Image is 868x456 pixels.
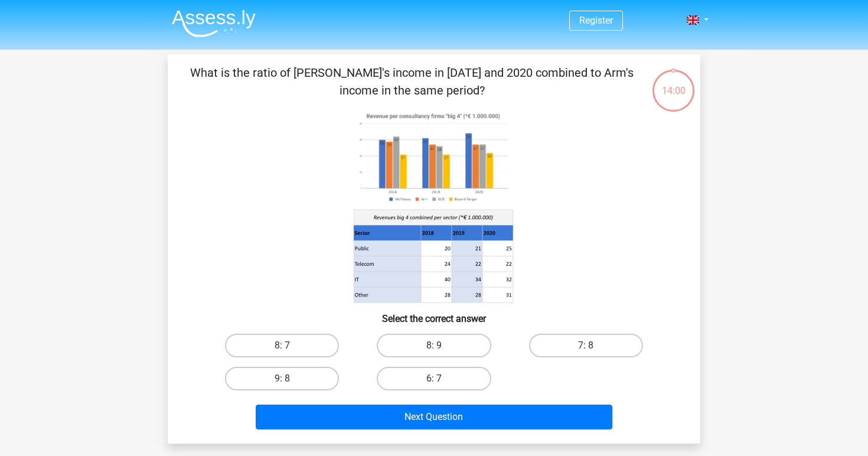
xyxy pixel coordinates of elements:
[529,334,643,357] label: 7: 8
[172,9,256,37] img: Assessly
[651,69,696,98] div: 14:00
[187,64,637,99] p: What is the ratio of [PERSON_NAME]'s income in [DATE] and 2020 combined to Arm's income in the sa...
[225,334,339,357] label: 8: 7
[579,15,613,26] a: Register
[187,304,681,324] h6: Select the correct answer
[256,405,613,429] button: Next Question
[377,334,491,357] label: 8: 9
[377,367,491,390] label: 6: 7
[225,367,339,390] label: 9: 8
